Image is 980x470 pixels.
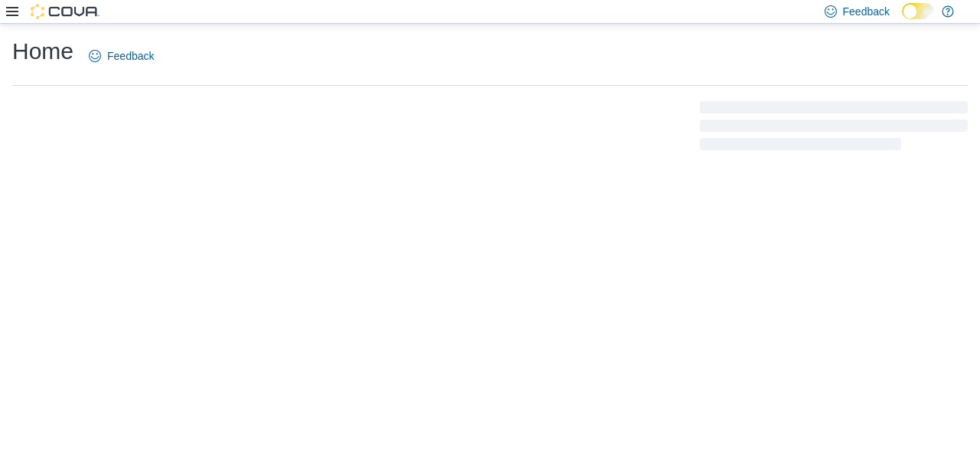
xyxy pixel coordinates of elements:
span: Feedback [107,48,154,64]
input: Dark Mode [902,3,934,19]
span: Dark Mode [902,19,903,20]
a: Feedback [83,41,160,71]
img: Cova [31,4,100,19]
span: Loading [700,104,968,153]
span: Feedback [843,4,890,19]
h1: Home [12,36,73,67]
